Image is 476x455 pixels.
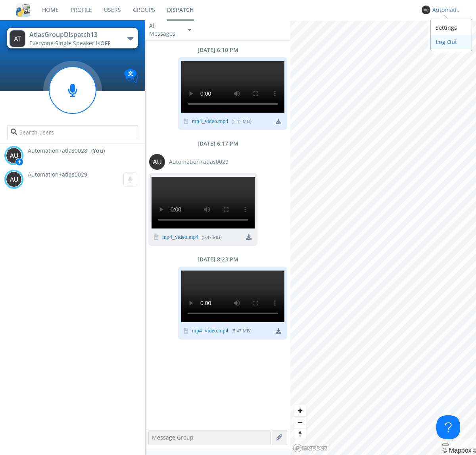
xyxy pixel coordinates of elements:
img: 373638.png [149,154,165,170]
span: Zoom out [294,417,306,428]
div: [DATE] 8:23 PM [145,255,290,263]
a: mp4_video.mp4 [192,328,228,334]
input: Search users [7,125,138,139]
img: download media button [276,328,281,334]
div: Settings [431,21,472,35]
button: AtlasGroupDispatch13Everyone·Single Speaker isOFF [7,28,138,48]
iframe: Toggle Customer Support [436,415,460,439]
span: Automation+atlas0029 [28,171,87,178]
a: mp4_video.mp4 [162,234,198,241]
img: cddb5a64eb264b2086981ab96f4c1ba7 [16,3,30,17]
div: [DATE] 6:10 PM [145,46,290,54]
div: AtlasGroupDispatch13 [29,30,119,39]
div: Everyone · [29,39,119,47]
div: ( 5.47 MB ) [231,328,251,334]
div: [DATE] 6:17 PM [145,140,290,148]
div: ( 5.47 MB ) [202,234,222,241]
button: Reset bearing to north [294,428,306,440]
a: mp4_video.mp4 [192,119,228,125]
span: Single Speaker is [55,39,110,47]
img: 373638.png [422,6,430,14]
button: Zoom in [294,405,306,417]
img: 373638.png [6,148,22,163]
div: All Messages [149,22,181,38]
a: Mapbox logo [293,443,328,453]
img: video icon [154,234,159,240]
button: Toggle attribution [442,443,449,446]
span: Automation+atlas0028 [28,147,87,155]
img: video icon [183,328,189,334]
div: Automation+atlas0028 [432,6,462,14]
img: 373638.png [10,30,25,47]
span: Automation+atlas0029 [169,158,228,166]
span: OFF [100,39,110,47]
img: Translation enabled [124,69,138,83]
div: (You) [91,147,105,155]
div: Log Out [431,35,472,49]
img: download media button [246,234,251,240]
img: video icon [183,119,189,124]
img: 373638.png [6,171,22,187]
button: Zoom out [294,417,306,428]
a: Mapbox [442,447,471,454]
img: download media button [276,119,281,124]
img: caret-down-sm.svg [188,29,191,31]
div: ( 5.47 MB ) [231,118,251,125]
